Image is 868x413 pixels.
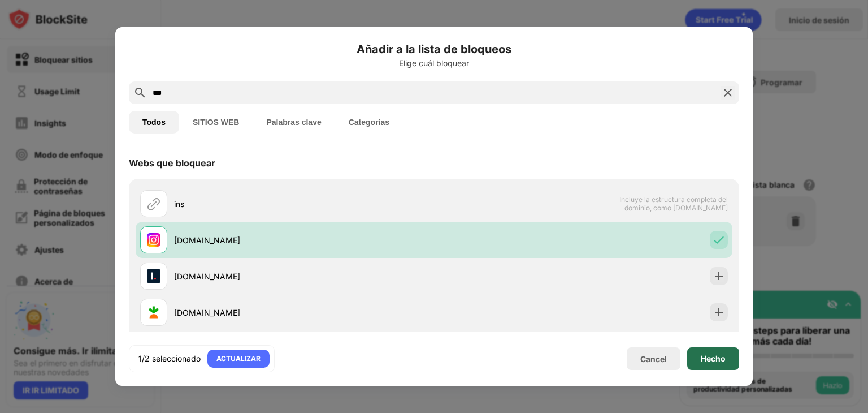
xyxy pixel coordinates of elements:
div: Hecho [701,354,726,363]
div: Webs que bloquear [129,157,215,169]
button: Palabras clave [253,111,335,134]
div: [DOMAIN_NAME] [174,307,434,319]
button: Todos [129,111,179,134]
div: ACTUALIZAR [216,353,261,364]
div: ins [174,198,434,210]
img: search.svg [133,86,147,100]
div: [DOMAIN_NAME] [174,270,434,282]
img: favicons [147,233,160,247]
img: favicons [147,306,160,319]
span: Incluye la estructura completa del dominio, como [DOMAIN_NAME] [611,195,728,212]
div: 1/2 seleccionado [138,353,201,364]
img: search-close [721,86,735,100]
div: Elige cuál bloquear [129,59,739,68]
img: url.svg [147,197,160,210]
button: SITIOS WEB [179,111,253,134]
div: [DOMAIN_NAME] [174,234,434,246]
button: Categorías [335,111,403,134]
h6: Añadir a la lista de bloqueos [129,41,739,58]
div: Cancel [640,354,667,364]
img: favicons [147,269,160,283]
